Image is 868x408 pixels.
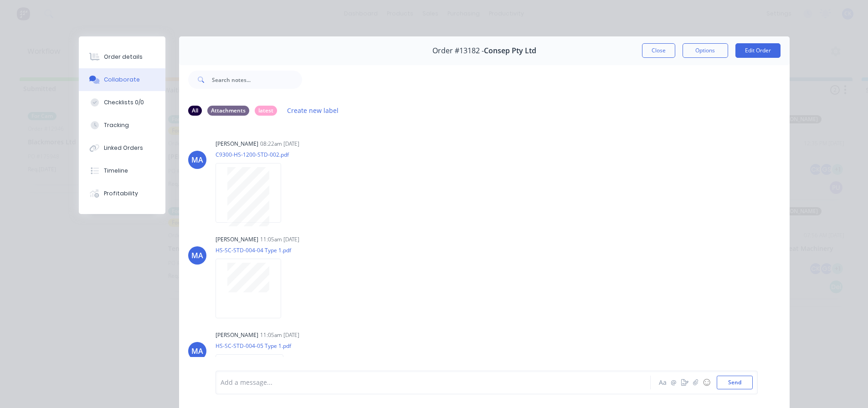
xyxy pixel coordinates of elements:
div: Profitability [104,189,138,198]
div: Order details [104,53,143,61]
div: Tracking [104,121,129,129]
button: Tracking [79,114,165,137]
div: Collaborate [104,76,140,84]
button: Timeline [79,159,165,182]
div: Timeline [104,167,128,175]
button: Profitability [79,182,165,205]
button: Create new label [282,104,344,117]
button: @ [668,377,679,388]
div: MA [191,346,203,357]
div: [PERSON_NAME] [216,140,258,148]
p: HS-SC-STD-004-05 Type 1.pdf [216,342,293,350]
p: C9300-HS-1200-STD-002.pdf [216,151,290,158]
button: Send [717,376,753,389]
div: [PERSON_NAME] [216,235,258,244]
span: Order #13182 - [432,46,484,55]
span: Consep Pty Ltd [484,46,536,55]
div: Attachments [207,106,249,116]
input: Search notes... [212,71,302,89]
div: Linked Orders [104,144,143,152]
div: 11:05am [DATE] [260,331,299,339]
button: Edit Order [735,43,781,58]
button: Close [642,43,675,58]
button: ☺ [701,377,712,388]
p: HS-SC-STD-004-04 Type 1.pdf [216,246,291,254]
button: Order details [79,46,165,68]
div: [PERSON_NAME] [216,331,258,339]
div: 08:22am [DATE] [260,140,299,148]
div: Checklists 0/0 [104,98,144,107]
button: Aa [657,377,668,388]
button: Collaborate [79,68,165,91]
div: latest [255,106,277,116]
div: All [188,106,202,116]
div: MA [191,154,203,165]
button: Checklists 0/0 [79,91,165,114]
button: Linked Orders [79,137,165,159]
div: 11:05am [DATE] [260,235,299,244]
button: Options [683,43,728,58]
div: MA [191,250,203,261]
